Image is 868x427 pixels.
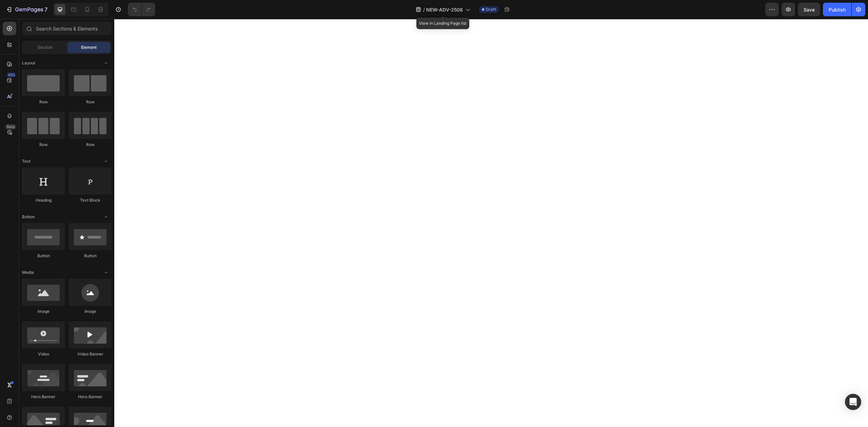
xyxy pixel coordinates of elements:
div: Image [69,308,112,314]
iframe: Design area [114,19,868,427]
button: Publish [823,3,851,16]
div: Image [22,308,65,314]
span: Section [38,44,52,50]
span: Toggle open [101,156,112,167]
p: 7 [44,5,47,14]
span: Button [22,214,35,220]
span: Toggle open [101,58,112,68]
button: Save [798,3,820,16]
div: Hero Banner [69,394,112,400]
span: Media [22,269,34,276]
div: Button [69,253,112,259]
span: Element [81,44,97,50]
div: 450 [6,72,16,78]
div: Row [69,99,112,105]
div: Video [22,351,65,357]
span: Save [804,7,815,13]
div: Row [22,99,65,105]
span: Draft [486,6,496,13]
span: Layout [22,60,35,66]
div: Open Intercom Messenger [845,394,861,410]
div: Publish [829,6,846,13]
input: Search Sections & Elements [22,22,112,35]
div: Undo/Redo [128,3,155,16]
span: Toggle open [101,267,112,278]
span: / [423,6,425,13]
div: Heading [22,197,65,203]
div: Hero Banner [22,394,65,400]
button: 7 [3,3,51,16]
span: Text [22,158,31,164]
div: Beta [5,124,16,129]
div: Video Banner [69,351,112,357]
div: Button [22,253,65,259]
div: Text Block [69,197,112,203]
span: Toggle open [101,211,112,222]
span: NEW-ADV-2508 [426,6,463,13]
div: Row [69,142,112,148]
div: Row [22,142,65,148]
